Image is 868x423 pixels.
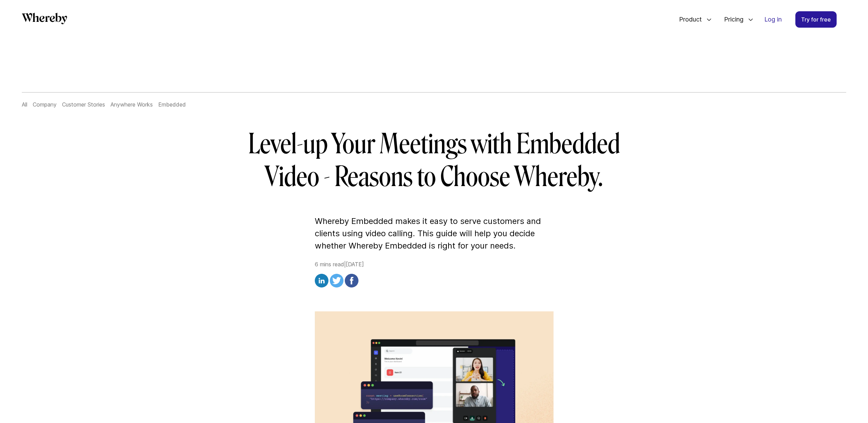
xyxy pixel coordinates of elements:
[158,101,186,108] a: Embedded
[315,215,554,252] p: Whereby Embedded makes it easy to serve customers and clients using video calling. This guide wil...
[22,13,67,24] svg: Whereby
[795,11,837,28] a: Try for free
[330,274,343,287] img: twitter
[345,274,358,287] img: facebook
[22,101,27,108] a: All
[33,101,57,108] a: Company
[672,8,704,31] span: Product
[315,260,554,290] div: 6 mins read | [DATE]
[111,101,153,108] a: Anywhere Works
[238,128,631,193] h1: Level-up Your Meetings with Embedded Video - Reasons to Choose Whereby.
[315,274,328,287] img: linkedin
[717,8,745,31] span: Pricing
[759,12,787,27] a: Log in
[62,101,105,108] a: Customer Stories
[22,13,67,27] a: Whereby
